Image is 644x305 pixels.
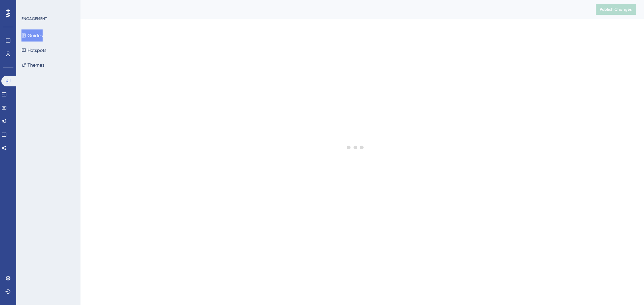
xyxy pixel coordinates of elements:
button: Guides [21,29,43,42]
button: Hotspots [21,44,46,56]
span: Publish Changes [600,7,632,12]
button: Publish Changes [596,4,636,15]
button: Themes [21,59,44,71]
div: ENGAGEMENT [21,16,47,21]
